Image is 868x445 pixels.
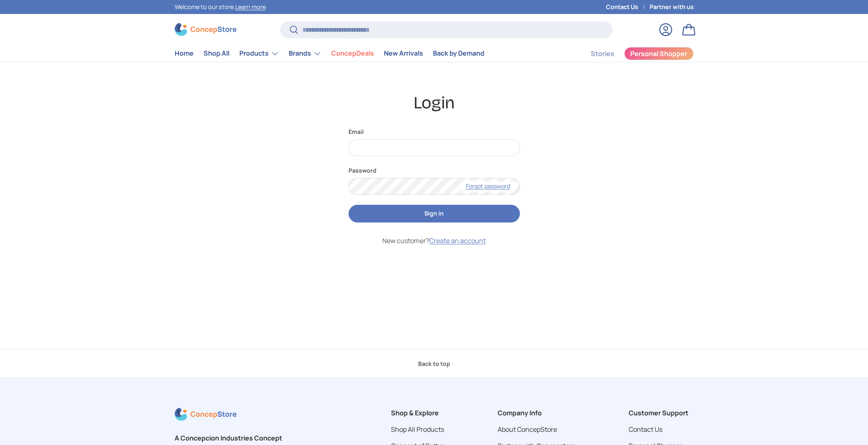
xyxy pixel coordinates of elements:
[331,45,374,61] a: ConcepDeals
[629,425,662,434] a: Contact Us
[606,2,650,12] a: Contact Us
[429,236,486,245] a: Create an account
[349,127,520,136] label: Email
[624,47,694,60] a: Personal Shopper
[289,45,321,62] a: Brands
[234,45,284,62] summary: Products
[175,23,236,36] img: ConcepStore
[175,45,194,61] a: Home
[175,2,266,12] p: Welcome to our store.
[591,46,614,62] a: Stories
[459,181,517,192] a: Forgot password
[349,236,520,246] p: New customer?
[175,433,338,443] h2: A Concepcion Industries Concept
[498,425,557,434] a: About ConcepStore
[571,45,694,62] nav: Secondary
[433,45,484,61] a: Back by Demand
[204,45,229,61] a: Shop All
[650,2,694,12] a: Partner with us
[384,45,423,61] a: New Arrivals
[239,45,279,62] a: Products
[349,166,520,175] label: Password
[391,425,444,434] a: Shop All Products
[175,92,694,114] h1: Login
[349,205,520,222] button: Sign in
[284,45,326,62] summary: Brands
[175,45,484,62] nav: Primary
[630,50,687,57] span: Personal Shopper
[349,255,520,315] iframe: Social Login
[235,3,266,11] a: Learn more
